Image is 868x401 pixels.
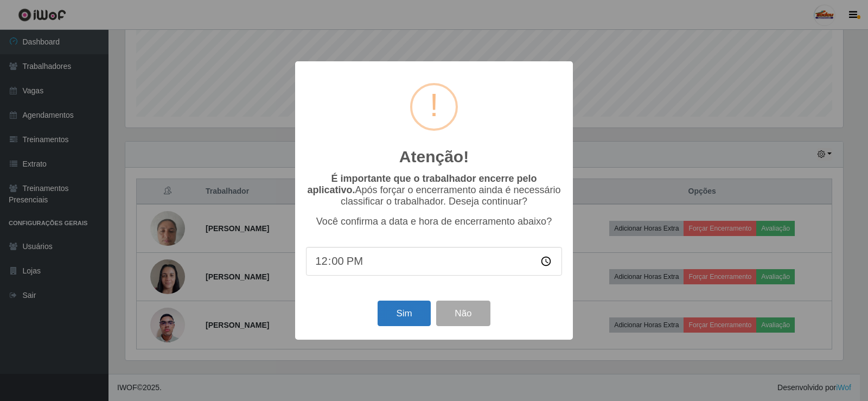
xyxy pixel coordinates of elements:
b: É importante que o trabalhador encerre pelo aplicativo. [307,173,537,195]
p: Você confirma a data e hora de encerramento abaixo? [306,216,562,227]
button: Sim [378,301,430,326]
button: Não [436,301,490,326]
p: Após forçar o encerramento ainda é necessário classificar o trabalhador. Deseja continuar? [306,173,562,207]
h2: Atenção! [399,147,469,167]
